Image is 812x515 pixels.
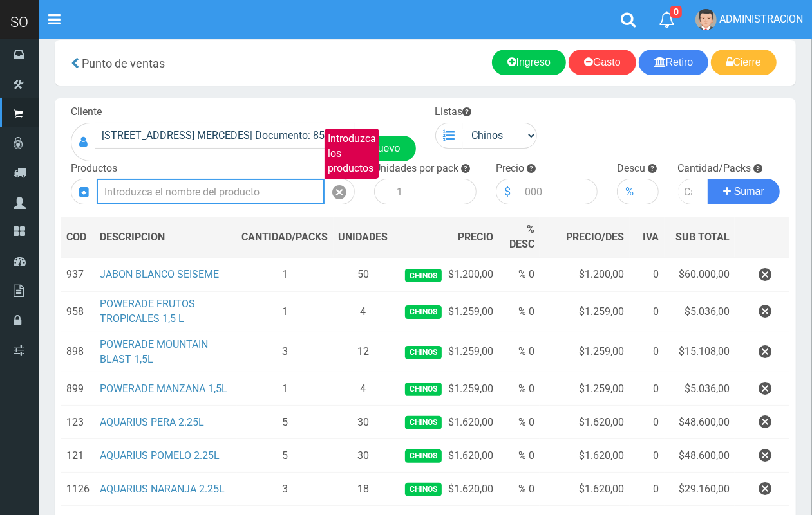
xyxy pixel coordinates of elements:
td: 0 [630,473,665,506]
td: 12 [334,332,393,372]
span: CRIPCION [118,231,165,243]
span: Sumar [734,186,764,197]
td: 121 [61,439,95,473]
td: $1.620,00 [540,439,630,473]
div: % [617,179,641,204]
td: $29.160,00 [665,473,735,506]
img: User Image [695,9,717,30]
td: $5.036,00 [665,292,735,332]
button: Sumar [708,179,780,204]
td: % 0 [498,372,540,406]
td: $1.259,00 [393,292,498,332]
td: 0 [630,292,665,332]
td: 30 [334,406,393,439]
td: 5 [237,406,334,439]
td: $1.620,00 [540,473,630,506]
label: Unidades por pack [374,161,458,176]
input: Introduzca el nombre del producto [97,179,325,204]
a: POWERADE MANZANA 1,5L [100,383,227,395]
input: 000 [518,179,598,204]
td: 958 [61,292,95,332]
input: Cantidad [678,179,709,204]
td: $1.620,00 [393,439,498,473]
th: CANTIDAD/PACKS [237,217,334,258]
td: 18 [334,473,393,506]
span: Chinos [405,449,442,463]
td: 50 [334,258,393,292]
td: $1.259,00 [540,292,630,332]
td: 4 [334,372,393,406]
span: Chinos [405,483,442,496]
td: $1.200,00 [540,258,630,292]
td: % 0 [498,292,540,332]
input: 000 [641,179,658,204]
input: 1 [390,179,477,204]
span: Chinos [405,269,442,282]
span: PRECIO [458,230,493,245]
span: Chinos [405,416,442,429]
td: 123 [61,406,95,439]
td: $48.600,00 [665,439,735,473]
span: SUB TOTAL [675,230,730,245]
td: 0 [630,258,665,292]
td: $1.200,00 [393,258,498,292]
td: $48.600,00 [665,406,735,439]
td: 1 [237,372,334,406]
td: 937 [61,258,95,292]
label: Productos [71,161,117,176]
a: POWERADE MOUNTAIN BLAST 1,5L [100,338,208,365]
td: 0 [630,372,665,406]
td: $1.259,00 [393,372,498,406]
td: % 0 [498,258,540,292]
td: $1.259,00 [540,372,630,406]
td: 0 [630,406,665,439]
a: POWERADE FRUTOS TROPICALES 1,5 L [100,298,195,325]
td: $1.620,00 [540,406,630,439]
a: JABON BLANCO SEISEME [100,268,219,280]
a: Ingreso [492,50,566,75]
td: $1.620,00 [393,406,498,439]
label: Cantidad/Packs [678,161,751,176]
label: Precio [496,161,524,176]
a: Gasto [569,50,636,75]
td: $15.108,00 [665,332,735,372]
td: % 0 [498,332,540,372]
span: IVA [643,231,659,243]
th: COD [61,217,95,258]
span: Chinos [405,383,442,396]
a: AQUARIUS PERA 2.25L [100,416,204,428]
td: 1 [237,292,334,332]
td: 3 [237,473,334,506]
span: 0 [670,6,682,18]
div: $ [496,179,518,204]
span: Punto de ventas [82,57,165,70]
label: Introduzca los productos [325,129,379,179]
td: 899 [61,372,95,406]
span: Chinos [405,305,442,319]
td: 1 [237,258,334,292]
td: $1.259,00 [540,332,630,372]
td: 3 [237,332,334,372]
td: 5 [237,439,334,473]
td: 898 [61,332,95,372]
td: 30 [334,439,393,473]
td: $1.620,00 [393,473,498,506]
td: 4 [334,292,393,332]
td: 0 [630,439,665,473]
label: Cliente [71,105,102,120]
span: ADMINISTRACION [719,13,803,25]
a: Cierre [711,50,777,75]
th: UNIDADES [334,217,393,258]
td: $1.259,00 [393,332,498,372]
td: % 0 [498,406,540,439]
span: PRECIO/DES [567,231,625,243]
label: Listas [435,105,472,120]
input: Consumidor Final [95,123,355,149]
td: $5.036,00 [665,372,735,406]
td: % 0 [498,439,540,473]
span: Chinos [405,346,442,359]
td: % 0 [498,473,540,506]
th: DES [95,217,237,258]
a: AQUARIUS NARANJA 2.25L [100,483,225,495]
td: $60.000,00 [665,258,735,292]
